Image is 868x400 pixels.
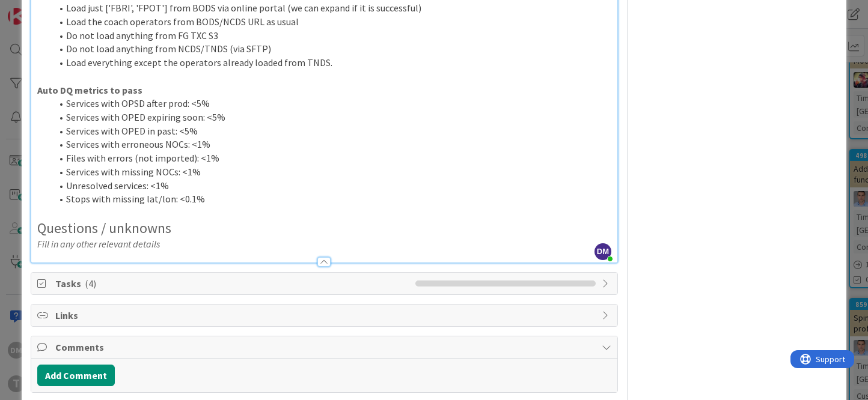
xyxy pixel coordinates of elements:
li: Load the coach operators from BODS/NCDS URL as usual [52,15,611,29]
button: Add Comment [37,365,115,386]
li: Unresolved services: <1% [52,179,611,193]
li: Load just ['FBRI', 'FPOT'] from BODS via online portal (we can expand if it is successful) [52,1,611,15]
li: Do not load anything from NCDS/TNDS (via SFTP) [52,42,611,56]
em: Fill in any other relevant details [37,238,160,250]
li: Files with errors (not imported): <1% [52,151,611,165]
li: Services with OPSD after prod: <5% [52,97,611,111]
span: Tasks [55,276,409,291]
h2: Questions / unknowns [37,220,611,237]
li: Stops with missing lat/lon: <0.1% [52,192,611,206]
span: Links [55,308,596,323]
span: Support [25,2,55,16]
span: DM [594,243,611,260]
strong: Auto DQ metrics to pass [37,84,142,96]
li: Services with OPED expiring soon: <5% [52,111,611,124]
li: Do not load anything from FG TXC S3 [52,29,611,43]
li: Load everything except the operators already loaded from TNDS. [52,56,611,70]
li: Services with OPED in past: <5% [52,124,611,138]
li: Services with missing NOCs: <1% [52,165,611,179]
span: Comments [55,340,596,354]
span: ( 4 ) [85,277,96,289]
li: Services with erroneous NOCs: <1% [52,138,611,151]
